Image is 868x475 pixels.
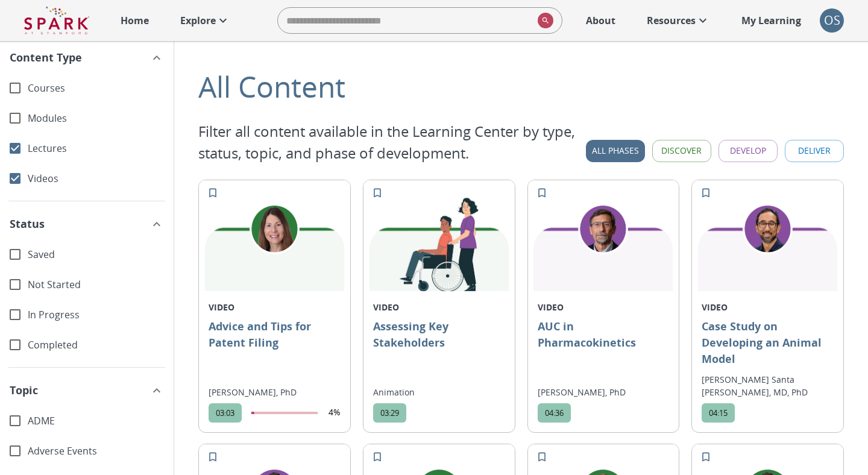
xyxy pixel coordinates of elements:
[820,8,844,33] button: account of current user
[251,412,318,414] span: completion progress of user
[209,301,341,313] p: VIDEO
[28,112,164,125] span: Modules
[735,7,808,34] a: My Learning
[373,318,505,381] p: Assessing Key Stakeholders
[580,7,621,34] a: About
[647,13,696,28] p: Resources
[741,13,801,28] p: My Learning
[700,187,712,199] svg: Add to My Learning
[180,13,216,28] p: Explore
[28,338,164,352] span: Completed
[121,13,149,28] p: Home
[28,248,164,262] span: Saved
[24,6,89,35] img: Logo of SPARK at Stanford
[209,386,341,398] p: [PERSON_NAME], PhD
[538,301,670,313] p: VIDEO
[536,451,548,463] svg: Add to My Learning
[820,8,844,33] div: OS
[207,451,219,463] svg: Add to My Learning
[538,386,670,398] p: [PERSON_NAME], PhD
[28,278,164,292] span: Not Started
[533,8,553,33] button: search
[702,407,735,418] span: 04:15
[28,172,164,186] span: Videos
[702,301,834,313] p: VIDEO
[198,65,844,109] div: All Content
[586,13,615,28] p: About
[719,140,778,162] button: Develop
[329,406,341,418] p: 4%
[371,187,383,199] svg: Add to My Learning
[28,444,164,458] span: Adverse Events
[652,140,711,162] button: Discover
[373,407,406,418] span: 03:29
[198,121,586,164] p: Filter all content available in the Learning Center by type, status, topic, and phase of developm...
[209,318,341,381] p: Advice and Tips for Patent Filing
[371,451,383,463] svg: Add to My Learning
[702,373,834,398] p: [PERSON_NAME] Santa [PERSON_NAME], MD, PhD
[115,7,155,34] a: Home
[28,414,164,428] span: ADME
[28,308,164,322] span: In Progress
[373,386,505,398] p: Animation
[586,140,645,162] button: All Phases
[528,180,679,291] img: 1960565764-7431637c88bfd513ebf4430e8c43ff5c12cbed1ef776b8281e2fa686d9e0ff69-d
[373,301,505,313] p: VIDEO
[28,81,164,95] span: Courses
[700,451,712,463] svg: Add to My Learning
[207,187,219,199] svg: Add to My Learning
[10,49,82,66] span: Content Type
[785,140,844,162] button: Deliver
[538,318,670,381] p: AUC in Pharmacokinetics
[199,180,350,291] img: 1942593767-62e65bf6a8679d2a9ba34ef9f6fece1ee369dc551d4696f547c718e9cc396ae6-d
[28,142,164,156] span: Lectures
[363,180,515,291] img: 1942132636-1a71d73b9d02f9b819fca5213a005e2743584297ebbd0e0bb70de33a31d20c74-d
[536,187,548,199] svg: Add to My Learning
[692,180,843,291] img: 1942029180-9d52af904896c95bb7a2237e29fdee8b4c38cef49c9267338774a5a73a49ceb9-d
[538,407,571,418] span: 04:36
[209,407,242,418] span: 03:03
[641,7,716,34] a: Resources
[10,382,38,398] span: Topic
[702,318,834,368] p: Case Study on Developing an Animal Model
[174,7,236,34] a: Explore
[10,216,45,232] span: Status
